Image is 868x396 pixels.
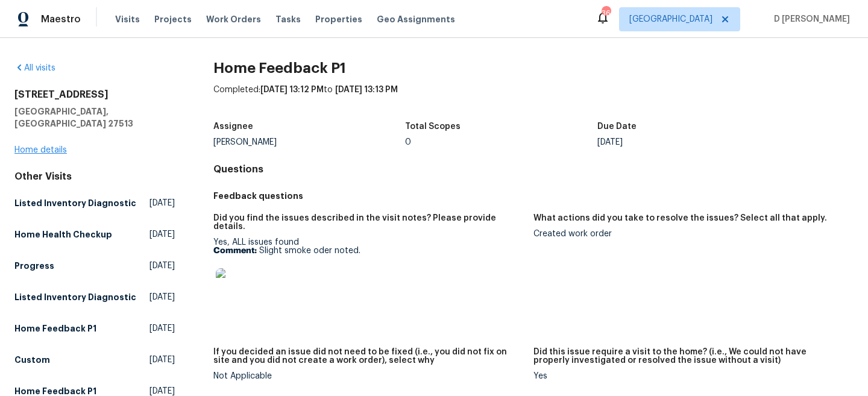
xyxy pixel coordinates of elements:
span: [DATE] 13:12 PM [260,86,324,94]
h4: Questions [213,163,854,175]
h5: Custom [14,354,50,366]
div: Not Applicable [213,372,524,380]
h5: Did you find the issues described in the visit notes? Please provide details. [213,214,524,231]
h2: [STREET_ADDRESS] [14,89,175,101]
span: [DATE] [149,228,175,240]
h5: Assignee [213,122,253,131]
a: Custom[DATE] [14,349,175,371]
h5: Home Feedback P1 [14,322,96,335]
h5: [GEOGRAPHIC_DATA], [GEOGRAPHIC_DATA] 27513 [14,105,175,130]
div: 0 [405,138,597,146]
a: Home details [14,146,67,154]
h5: Due Date [597,122,637,131]
div: [PERSON_NAME] [213,138,406,146]
span: [DATE] [149,354,175,366]
div: 36 [602,7,610,19]
span: [DATE] [149,291,175,303]
span: [DATE] [149,197,175,209]
h5: Did this issue require a visit to the home? (i.e., We could not have properly investigated or res... [533,348,844,365]
span: [DATE] [149,260,175,272]
span: Maestro [41,13,81,25]
span: [GEOGRAPHIC_DATA] [629,13,712,25]
a: Listed Inventory Diagnostic[DATE] [14,192,175,214]
span: Work Orders [206,13,261,25]
div: Created work order [533,230,844,238]
b: Comment: [213,247,257,255]
h5: Feedback questions [213,190,854,202]
span: D [PERSON_NAME] [769,13,850,25]
h5: Listed Inventory Diagnostic [14,291,136,303]
span: Projects [154,13,192,25]
h5: Home Health Checkup [14,228,112,240]
span: Visits [115,13,140,25]
h5: Listed Inventory Diagnostic [14,197,136,209]
span: [DATE] 13:13 PM [335,86,398,94]
h5: Total Scopes [405,122,461,131]
h5: What actions did you take to resolve the issues? Select all that apply. [533,214,827,222]
span: Tasks [275,15,301,24]
h5: If you decided an issue did not need to be fixed (i.e., you did not fix on site and you did not c... [213,348,524,365]
div: Yes, ALL issues found [213,238,524,314]
div: Other Visits [14,171,175,183]
h2: Home Feedback P1 [213,62,854,74]
div: Completed: to [213,84,854,115]
a: Progress[DATE] [14,255,175,277]
h5: Progress [14,260,54,272]
a: Home Health Checkup[DATE] [14,224,175,245]
a: Listed Inventory Diagnostic[DATE] [14,286,175,308]
a: All visits [14,64,55,72]
span: [DATE] [149,322,175,335]
span: Properties [315,13,362,25]
div: [DATE] [597,138,790,146]
span: Geo Assignments [377,13,455,25]
a: Home Feedback P1[DATE] [14,318,175,339]
p: Slight smoke oder noted. [213,247,524,255]
div: Yes [533,372,844,380]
